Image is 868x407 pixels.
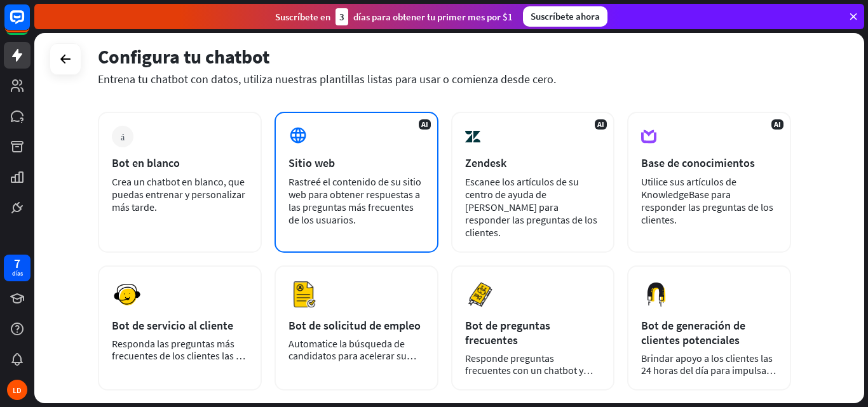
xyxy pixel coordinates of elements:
font: Entrena tu chatbot con datos, utiliza nuestras plantillas listas para usar o comienza desde cero. [98,72,556,86]
font: Configura tu chatbot [98,44,269,69]
font: Suscríbete ahora [531,10,600,22]
font: Suscríbete en [275,11,330,23]
font: AI [597,119,604,129]
font: Bot de servicio al cliente [112,318,233,333]
font: 3 [339,11,344,23]
font: Brindar apoyo a los clientes las 24 horas del día para impulsar las ventas. [641,352,776,389]
font: Base de conocimientos [641,156,755,170]
font: Responda las preguntas más frecuentes de los clientes las 24 horas del día, los 7 días de la semana. [112,337,246,386]
font: Bot en blanco [112,156,180,170]
font: Rastreé el contenido de su sitio web para obtener respuestas a las preguntas más frecuentes de lo... [288,175,421,226]
font: Responde preguntas frecuentes con un chatbot y ahorra tiempo. [465,352,593,389]
font: AI [774,119,781,129]
button: Abrir el widget de chat LiveChat [10,5,48,43]
font: AI [421,119,428,129]
font: Sitio web [288,156,335,170]
font: Bot de preguntas frecuentes [465,318,550,347]
font: días para obtener tu primer mes por $1 [353,11,513,23]
font: Automatice la búsqueda de candidatos para acelerar su proceso de contratación. [288,337,416,374]
font: Escanee los artículos de su centro de ayuda de [PERSON_NAME] para responder las preguntas de los ... [465,175,597,239]
font: 7 [14,255,20,271]
font: Crea un chatbot en blanco, que puedas entrenar y personalizar más tarde. [112,175,245,213]
font: Zendesk [465,156,506,170]
font: días [12,269,23,277]
font: Bot de generación de clientes potenciales [641,318,745,347]
font: más [121,132,125,141]
a: 7 días [4,255,31,281]
font: Bot de solicitud de empleo [288,318,421,333]
font: Utilice sus artículos de KnowledgeBase para responder las preguntas de los clientes. [641,175,773,226]
font: LD [13,385,22,395]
